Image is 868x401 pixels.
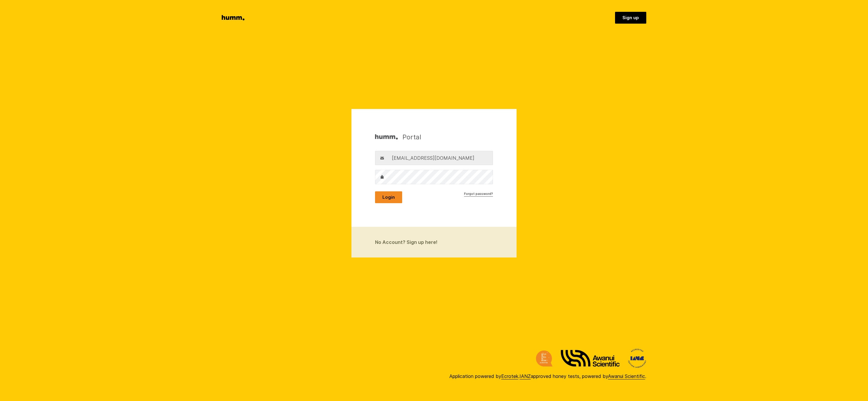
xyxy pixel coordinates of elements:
[628,349,646,368] img: International Accreditation New Zealand
[501,373,518,379] a: Ecrotek
[351,227,517,257] a: No Account? Sign up here!
[375,133,421,141] h1: Portal
[536,351,553,366] img: Ecrotek
[561,350,620,367] img: Awanui Scientific
[608,373,645,379] a: Awanui Scientific
[520,373,531,379] a: IANZ
[375,191,402,203] button: Login
[615,12,646,24] a: Sign up
[464,191,493,197] a: Forgot password?
[449,373,646,380] div: Application powered by . approved honey tests, powered by .
[375,133,398,141] img: Humm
